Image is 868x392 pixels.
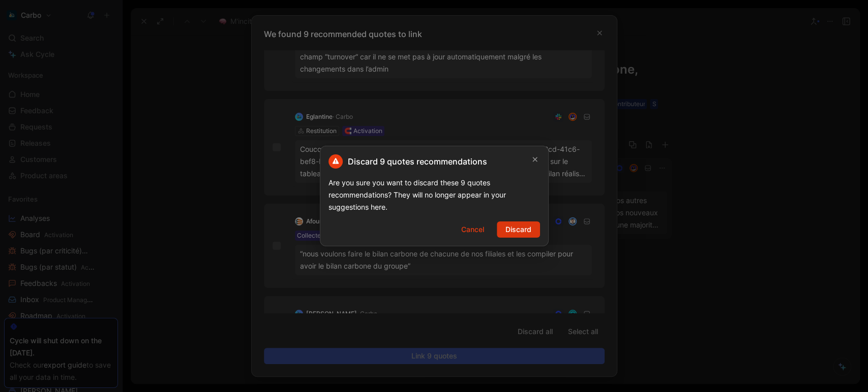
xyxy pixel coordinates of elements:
[328,177,540,213] div: Are you sure you want to discard these 9 quotes recommendations? They will no longer appear in yo...
[505,223,531,236] span: Discard
[328,154,487,169] h2: Discard 9 quotes recommendations
[453,221,493,238] button: Cancel
[497,221,540,238] button: Discard
[461,223,484,236] span: Cancel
